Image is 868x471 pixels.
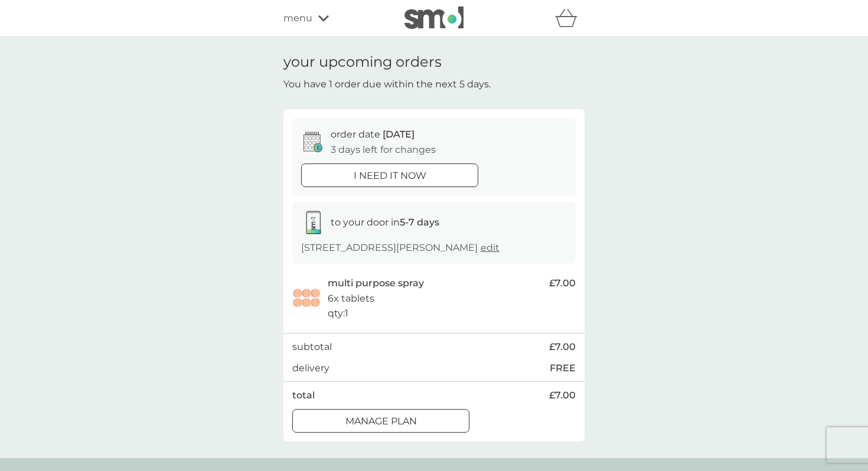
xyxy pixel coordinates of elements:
p: 3 days left for changes [331,142,436,158]
p: i need it now [354,168,426,184]
p: total [292,388,315,403]
p: qty : 1 [328,306,348,321]
p: Manage plan [345,414,417,429]
button: Manage plan [292,409,469,433]
img: smol [404,6,464,29]
p: FREE [550,361,576,376]
div: basket [555,6,585,30]
span: menu [283,11,312,26]
span: £7.00 [549,388,576,403]
p: [STREET_ADDRESS][PERSON_NAME] [301,240,500,256]
button: i need it now [301,163,478,187]
p: order date [331,127,415,142]
p: You have 1 order due within the next 5 days. [283,77,491,92]
span: £7.00 [549,276,576,291]
span: [DATE] [383,129,415,140]
strong: 5-7 days [400,217,439,228]
span: to your door in [331,217,439,228]
p: 6x tablets [328,291,374,306]
p: delivery [292,361,329,376]
p: multi purpose spray [328,276,424,291]
h1: your upcoming orders [283,54,442,71]
p: subtotal [292,339,332,355]
a: edit [481,242,500,253]
span: £7.00 [549,339,576,355]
